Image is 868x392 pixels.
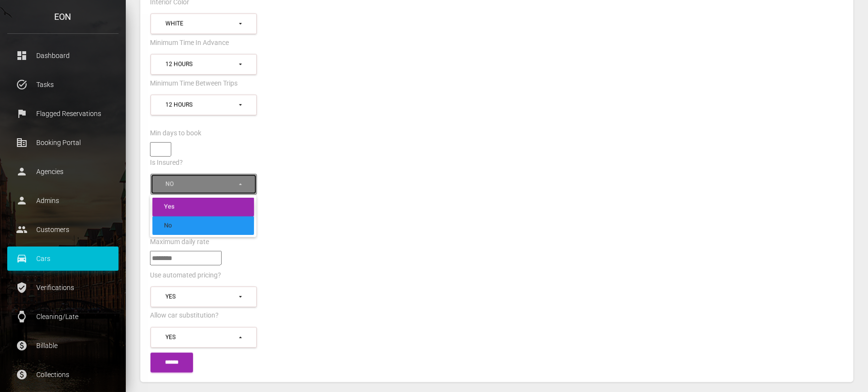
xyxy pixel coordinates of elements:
label: Is Insured? [150,158,183,168]
a: drive_eta Cars [7,247,119,271]
a: verified_user Verifications [7,276,119,300]
button: 12 hours [150,95,257,116]
div: No [165,180,238,189]
p: Verifications [15,280,111,295]
p: Flagged Reservations [15,106,111,121]
label: Maximum daily rate [150,237,209,247]
a: corporate_fare Booking Portal [7,131,119,155]
div: 12 hours [165,60,238,69]
a: person Admins [7,189,119,213]
label: Minimum Time Between Trips [150,79,238,88]
a: flag Flagged Reservations [7,102,119,126]
label: Minimum Time In Advance [150,38,229,48]
button: 12 hours [150,54,257,75]
a: paid Billable [7,334,119,358]
a: watch Cleaning/Late [7,305,119,329]
p: Cars [15,251,111,266]
a: person Agencies [7,160,119,184]
p: Billable [15,338,111,353]
span: No [164,221,172,230]
p: Dashboard [15,48,111,63]
div: 12 hours [165,101,238,109]
p: Cleaning/Late [15,309,111,324]
button: Yes [150,327,257,348]
a: dashboard Dashboard [7,44,119,68]
div: White [165,20,238,28]
label: Use automated pricing? [150,271,221,280]
a: task_alt Tasks [7,73,119,97]
div: Yes [165,334,238,342]
div: Yes [165,293,238,301]
button: No [150,174,257,195]
label: Allow car substitution? [150,311,219,321]
a: paid Collections [7,363,119,387]
label: Min days to book [150,129,201,138]
p: Customers [15,222,111,237]
p: Admins [15,193,111,208]
p: Collections [15,367,111,382]
button: Yes [150,287,257,307]
span: Yes [164,203,175,212]
a: people Customers [7,218,119,242]
p: Tasks [15,77,111,92]
button: White [150,14,257,34]
p: Agencies [15,164,111,179]
p: Booking Portal [15,135,111,150]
